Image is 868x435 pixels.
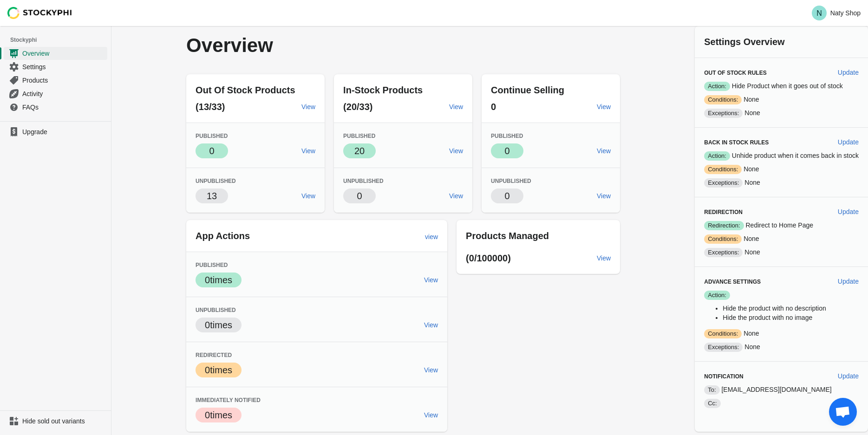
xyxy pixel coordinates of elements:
span: Hide sold out variants [22,416,105,426]
span: Continue Selling [491,85,564,95]
span: 0 times [205,410,232,420]
p: None [704,329,859,338]
span: Unpublished [343,178,384,184]
a: FAQs [4,100,107,114]
span: Conditions: [704,234,742,244]
span: Settings Overview [704,37,784,47]
span: Overview [22,49,105,58]
p: 0 [357,189,362,202]
span: 0 times [205,320,232,330]
button: Update [834,273,862,290]
span: FAQs [22,103,105,112]
span: view [425,233,438,240]
h3: Notification [704,373,830,380]
span: 0 [209,146,215,156]
a: Settings [4,60,107,73]
a: View [593,143,614,159]
span: View [597,254,611,262]
span: View [449,147,463,155]
span: Update [838,208,859,215]
span: Products Managed [466,231,549,241]
span: View [424,366,438,374]
span: Activity [22,89,105,98]
p: None [704,95,859,104]
span: Unpublished [196,307,236,313]
span: Avatar with initials N [812,6,827,20]
span: Published [196,133,228,139]
a: Hide sold out variants [4,415,107,428]
span: Redirected [196,352,232,358]
span: Unpublished [196,178,236,184]
h3: Back in Stock Rules [704,139,830,146]
span: View [424,411,438,419]
span: Action: [704,151,730,161]
span: Action: [704,291,730,300]
button: Update [834,203,862,220]
a: Overview [4,46,107,60]
span: App Actions [196,231,250,241]
span: Action: [704,82,730,91]
a: View [420,362,442,378]
span: 0 [505,146,510,156]
span: 0 [491,102,496,112]
p: [EMAIL_ADDRESS][DOMAIN_NAME] [704,385,859,395]
p: Unhide product when it comes back in stock [704,151,859,161]
span: Products [22,76,105,85]
span: To: [704,385,719,395]
button: Update [834,64,862,81]
span: Exceptions: [704,248,743,257]
span: Published [491,133,523,139]
span: View [597,192,611,200]
button: Update [834,134,862,150]
span: (13/33) [196,102,225,112]
span: View [424,321,438,329]
button: Avatar with initials NNaty Shop [808,4,864,22]
span: View [301,147,315,155]
a: View [593,188,614,204]
span: In-Stock Products [343,85,423,95]
a: View [298,98,319,115]
span: Stockyphi [10,35,111,45]
a: View [593,250,614,266]
span: Exceptions: [704,178,743,188]
span: Exceptions: [704,343,743,352]
a: View [298,143,319,159]
a: view [421,228,442,245]
span: View [597,103,611,110]
span: View [449,103,463,110]
span: 0 [505,191,510,201]
span: View [597,147,611,155]
span: Published [196,262,228,268]
a: Open chat [829,398,857,426]
img: Stockyphi [7,7,72,19]
span: View [301,192,315,200]
p: None [704,178,859,188]
span: 0 times [205,275,232,285]
p: Naty Shop [830,9,861,17]
p: None [704,247,859,257]
span: Unpublished [491,178,531,184]
a: View [445,188,467,204]
a: View [445,98,467,115]
span: Cc: [704,399,721,408]
h3: Advance Settings [704,278,830,286]
a: Products [4,73,107,87]
span: Settings [22,62,105,71]
p: None [704,342,859,352]
a: View [593,98,614,115]
span: Update [838,278,859,285]
p: None [704,108,859,118]
span: Published [343,133,375,139]
span: 20 [354,146,365,156]
span: (20/33) [343,102,372,112]
span: Conditions: [704,95,742,104]
p: Overview [186,35,443,56]
a: Upgrade [4,125,107,138]
h3: Redirection [704,208,830,216]
span: View [449,192,463,200]
span: Update [838,69,859,76]
span: Upgrade [22,127,105,136]
a: View [420,317,442,333]
span: Exceptions: [704,109,743,118]
a: View [420,407,442,423]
